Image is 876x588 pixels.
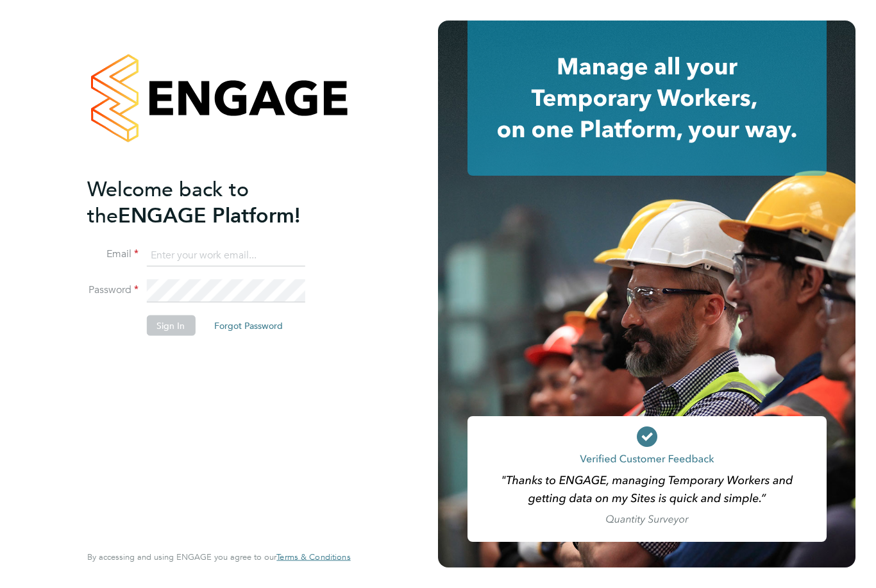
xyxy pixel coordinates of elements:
span: By accessing and using ENGAGE you agree to our [87,551,350,562]
h2: ENGAGE Platform! [87,176,337,228]
button: Sign In [146,315,195,336]
button: Forgot Password [204,315,293,336]
span: Welcome back to the [87,176,249,228]
span: Terms & Conditions [276,551,350,562]
label: Password [87,283,139,297]
a: Terms & Conditions [276,552,350,562]
input: Enter your work email... [146,244,305,267]
label: Email [87,248,139,261]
